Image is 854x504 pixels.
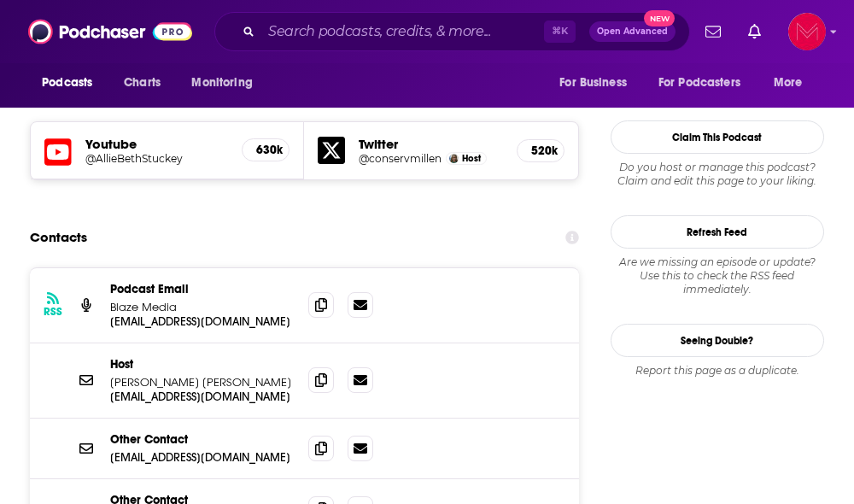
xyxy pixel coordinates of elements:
[611,120,824,154] button: Claim This Podcast
[110,450,295,465] p: [EMAIL_ADDRESS][DOMAIN_NAME]
[547,67,648,99] button: open menu
[85,152,208,165] h5: @AllieBethStuckey
[256,143,275,157] h5: 630k
[214,12,690,51] div: Search podcasts, credits, & more...
[359,152,442,165] a: @conservmillen
[611,215,824,249] button: Refresh Feed
[762,67,824,99] button: open menu
[611,255,824,296] div: Are we missing an episode or update? Use this to check the RSS feed immediately.
[28,15,192,48] img: Podchaser - Follow, Share and Rate Podcasts
[110,314,295,329] p: [EMAIL_ADDRESS][DOMAIN_NAME]
[647,67,765,99] button: open menu
[85,152,228,165] a: @AllieBethStuckey
[261,18,544,45] input: Search podcasts, credits, & more...
[42,71,92,95] span: Podcasts
[788,13,826,50] img: User Profile
[110,282,295,296] p: Podcast Email
[611,161,824,174] span: Do you host or manage this podcast?
[559,71,627,95] span: For Business
[85,136,228,152] h5: Youtube
[788,13,826,50] span: Logged in as Pamelamcclure
[644,10,675,26] span: New
[589,21,676,42] button: Open AdvancedNew
[611,324,824,357] a: Seeing Double?
[788,13,826,50] button: Show profile menu
[658,71,740,95] span: For Podcasters
[774,71,803,95] span: More
[597,27,668,36] span: Open Advanced
[449,154,459,163] img: Allie Beth Stuckey
[544,21,576,43] span: ⌘ K
[191,71,252,95] span: Monitoring
[179,67,274,99] button: open menu
[110,432,295,447] p: Other Contact
[110,300,295,314] p: Blaze Media
[359,136,502,152] h5: Twitter
[462,153,481,164] span: Host
[741,17,768,46] a: Show notifications dropdown
[44,305,62,319] h3: RSS
[611,364,824,378] div: Report this page as a duplicate.
[113,67,171,99] a: Charts
[531,144,550,158] h5: 520k
[110,390,295,404] p: [EMAIL_ADDRESS][DOMAIN_NAME]
[110,357,295,372] p: Host
[611,161,824,188] div: Claim and edit this page to your liking.
[124,71,161,95] span: Charts
[30,67,114,99] button: open menu
[699,17,728,46] a: Show notifications dropdown
[30,221,87,254] h2: Contacts
[110,375,295,390] p: [PERSON_NAME] [PERSON_NAME]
